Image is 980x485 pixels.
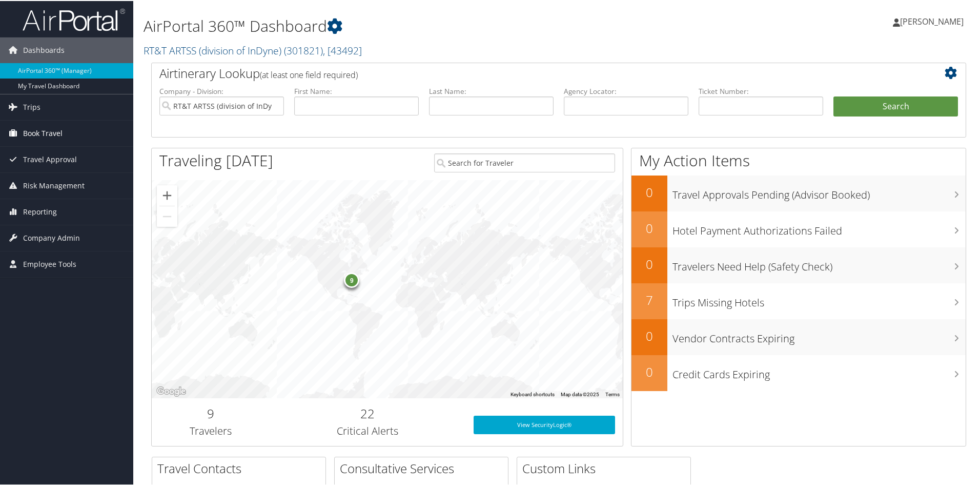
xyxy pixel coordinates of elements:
h2: 22 [277,404,458,421]
span: Employee Tools [23,250,76,276]
h3: Travel Approvals Pending (Advisor Booked) [672,182,966,201]
span: Risk Management [23,172,85,198]
a: View SecurityLogic® [474,415,615,433]
a: 0Credit Cards Expiring [631,354,966,390]
h3: Critical Alerts [277,423,458,437]
h2: Consultative Services [340,459,508,476]
h2: 0 [631,326,667,344]
h3: Credit Cards Expiring [672,361,966,381]
label: Last Name: [429,85,554,95]
span: [PERSON_NAME] [900,15,964,26]
h2: 9 [159,404,262,421]
img: Google [154,384,188,397]
label: First Name: [294,85,419,95]
img: airportal-logo.png [23,7,125,31]
h2: 0 [631,362,667,380]
h3: Travelers [159,423,262,437]
h2: 0 [631,219,667,236]
span: Map data ©2025 [561,391,599,396]
a: Terms (opens in new tab) [605,391,620,396]
span: , [ 43492 ] [323,43,362,56]
h1: Traveling [DATE] [159,149,273,170]
button: Keyboard shortcuts [511,390,555,397]
a: 0Travelers Need Help (Safety Check) [631,246,966,282]
h3: Vendor Contracts Expiring [672,325,966,345]
span: ( 301821 ) [284,43,323,56]
h2: 7 [631,290,667,308]
h3: Trips Missing Hotels [672,289,966,309]
button: Search [833,95,958,116]
a: [PERSON_NAME] [893,5,974,36]
h2: 0 [631,183,667,200]
span: Trips [23,93,40,119]
div: 9 [344,271,359,287]
a: 0Vendor Contracts Expiring [631,318,966,354]
span: Book Travel [23,120,63,145]
h3: Travelers Need Help (Safety Check) [672,254,966,273]
button: Zoom in [157,184,177,205]
h2: Travel Contacts [157,459,325,476]
label: Company - Division: [159,85,284,95]
span: Travel Approval [23,146,77,171]
a: 0Hotel Payment Authorizations Failed [631,210,966,246]
h2: Airtinerary Lookup [159,64,890,81]
button: Zoom out [157,205,177,226]
a: RT&T ARTSS (division of InDyne) [144,43,362,56]
h2: Custom Links [522,459,690,476]
input: Search for Traveler [434,152,615,171]
span: Dashboards [23,36,65,62]
h2: 0 [631,255,667,272]
label: Agency Locator: [564,85,688,95]
h1: My Action Items [631,149,966,170]
span: Reporting [23,198,57,224]
h1: AirPortal 360™ Dashboard [144,14,697,36]
span: (at least one field required) [260,68,358,80]
a: 0Travel Approvals Pending (Advisor Booked) [631,174,966,210]
label: Ticket Number: [699,85,823,95]
h3: Hotel Payment Authorizations Failed [672,218,966,237]
a: Open this area in Google Maps (opens a new window) [154,384,188,397]
span: Company Admin [23,224,80,250]
a: 7Trips Missing Hotels [631,282,966,318]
